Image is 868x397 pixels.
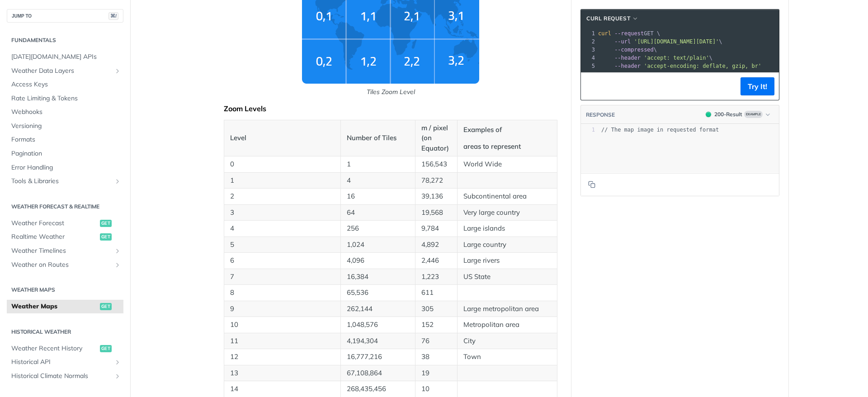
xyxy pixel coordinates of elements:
[601,127,719,133] span: // The map image in requested format
[347,272,409,282] p: 16,384
[347,304,409,314] p: 262,144
[230,191,335,202] p: 2
[463,352,551,362] p: Town
[100,220,112,227] span: get
[11,232,98,241] span: Realtime Weather
[100,233,112,241] span: get
[7,230,123,244] a: Realtime Weatherget
[230,368,335,378] p: 13
[463,142,551,152] p: areas to represent
[11,219,98,228] span: Weather Forecast
[224,104,557,113] div: Zoom Levels
[421,240,451,250] p: 4,892
[230,223,335,234] p: 4
[644,63,761,69] span: 'accept-encoding: deflate, gzip, br'
[230,288,335,298] p: 8
[614,55,641,61] span: --header
[7,50,123,64] a: [DATE][DOMAIN_NAME] APIs
[614,30,644,37] span: --request
[347,191,409,202] p: 16
[230,208,335,218] p: 3
[11,52,121,61] span: [DATE][DOMAIN_NAME] APIs
[7,92,123,105] a: Rate Limiting & Tokens
[11,135,121,144] span: Formats
[581,29,596,38] div: 1
[463,336,551,346] p: City
[463,159,551,170] p: World Wide
[598,30,611,37] span: curl
[421,255,451,266] p: 2,446
[347,368,409,378] p: 67,108,864
[463,255,551,266] p: Large rivers
[7,105,123,119] a: Webhooks
[581,62,596,70] div: 5
[108,12,118,20] span: ⌘/
[421,175,451,186] p: 78,272
[421,208,451,218] p: 19,568
[463,125,551,135] p: Examples of
[230,240,335,250] p: 5
[230,272,335,282] p: 7
[347,255,409,266] p: 4,096
[421,223,451,234] p: 9,784
[706,112,711,117] span: 200
[11,260,112,269] span: Weather on Routes
[347,223,409,234] p: 256
[11,122,121,131] span: Versioning
[634,38,719,45] span: '[URL][DOMAIN_NAME][DATE]'
[741,77,774,95] button: Try It!
[644,55,709,61] span: 'accept: text/plain'
[421,159,451,170] p: 156,543
[11,94,121,103] span: Rate Limiting & Tokens
[347,159,409,170] p: 1
[7,133,123,147] a: Formats
[11,108,121,117] span: Webhooks
[714,110,742,118] div: 200 - Result
[347,320,409,330] p: 1,048,576
[114,261,121,269] button: Show subpages for Weather on Routes
[230,320,335,330] p: 10
[421,123,451,154] p: m / pixel (on Equator)
[230,255,335,266] p: 6
[7,175,123,188] a: Tools & LibrariesShow subpages for Tools & Libraries
[7,203,123,211] h2: Weather Forecast & realtime
[347,175,409,186] p: 4
[7,369,123,383] a: Historical Climate NormalsShow subpages for Historical Climate Normals
[421,336,451,346] p: 76
[463,191,551,202] p: Subcontinental area
[7,64,123,78] a: Weather Data LayersShow subpages for Weather Data Layers
[581,38,596,46] div: 2
[347,133,409,143] p: Number of Tiles
[347,240,409,250] p: 1,024
[7,147,123,161] a: Pagination
[614,47,654,53] span: --compressed
[581,46,596,54] div: 3
[614,38,631,45] span: --url
[11,66,112,76] span: Weather Data Layers
[598,38,722,45] span: \
[11,177,112,186] span: Tools & Libraries
[100,345,112,352] span: get
[701,110,774,119] button: 200200-ResultExample
[347,208,409,218] p: 64
[421,320,451,330] p: 152
[7,119,123,133] a: Versioning
[463,223,551,234] p: Large islands
[581,126,595,134] div: 1
[347,288,409,298] p: 65,536
[614,63,641,69] span: --header
[7,258,123,272] a: Weather on RoutesShow subpages for Weather on Routes
[11,163,121,172] span: Error Handling
[230,133,335,143] p: Level
[230,175,335,186] p: 1
[11,358,112,367] span: Historical API
[11,344,98,353] span: Weather Recent History
[463,304,551,314] p: Large metropolitan area
[421,352,451,362] p: 38
[581,54,596,62] div: 4
[230,304,335,314] p: 9
[7,355,123,369] a: Historical APIShow subpages for Historical API
[230,352,335,362] p: 12
[347,352,409,362] p: 16,777,216
[7,244,123,258] a: Weather TimelinesShow subpages for Weather Timelines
